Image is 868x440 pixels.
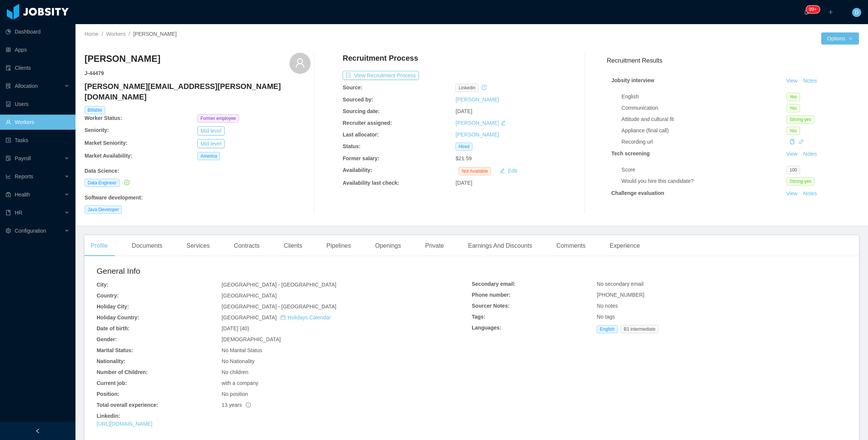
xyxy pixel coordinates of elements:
a: icon: appstoreApps [6,42,69,57]
button: Optionsicon: down [821,32,859,44]
span: Reports [15,173,33,179]
b: City: [97,282,108,288]
b: Date of birth: [97,325,129,331]
div: Clients [278,235,308,256]
span: linkedin [456,84,479,92]
span: Hired [456,143,472,151]
button: Notes [800,77,820,86]
strong: Tech screening [611,150,650,156]
b: Languages: [472,325,502,331]
strong: Jobsity interview [611,77,654,83]
span: D [855,8,859,17]
i: icon: book [6,210,11,215]
span: [GEOGRAPHIC_DATA] [222,293,277,299]
b: Total overall experience: [97,402,158,408]
span: / [102,31,103,37]
span: B1 intermediate [621,325,659,333]
span: No notes [597,303,618,309]
div: Communication [622,104,786,112]
span: with a company [222,380,258,386]
b: Nationality: [97,358,125,364]
button: icon: editEdit [497,166,520,175]
b: Market Availability: [85,153,132,159]
a: [PERSON_NAME] [456,132,499,138]
a: icon: pie-chartDashboard [6,24,69,39]
b: Country: [97,293,119,299]
span: [GEOGRAPHIC_DATA] - [GEOGRAPHIC_DATA] [222,282,336,288]
b: Marital Status: [97,347,133,353]
span: Configuration [15,228,46,234]
div: Recording url [622,138,786,146]
b: Gender: [97,336,117,342]
i: icon: bell [804,9,809,15]
span: [GEOGRAPHIC_DATA] - [GEOGRAPHIC_DATA] [222,304,336,310]
span: [PHONE_NUMBER] [597,292,644,298]
div: Experience [603,235,646,256]
button: Notes [800,150,820,159]
h4: Recruitment Process [343,53,418,63]
span: Health [15,192,30,198]
span: No Nationality [222,358,254,364]
span: Java Developer [85,205,122,214]
b: Status: [343,143,360,149]
span: Strong-yes [786,177,814,186]
div: Private [419,235,450,256]
b: Holiday Country: [97,314,139,320]
span: [GEOGRAPHIC_DATA] [222,314,331,320]
i: icon: plus [828,9,833,15]
span: info-circle [246,402,251,408]
b: Worker Status: [85,115,122,121]
div: Would you hire this candidate? [622,177,786,185]
div: No tags [597,313,847,321]
i: icon: file-protect [6,156,11,161]
i: icon: calendar [280,315,286,320]
b: Sourcer Notes: [472,303,509,309]
span: Strong-yes [786,115,814,124]
b: Position: [97,391,119,397]
span: [DATE] (40) [222,325,249,331]
b: Current job: [97,380,127,386]
i: icon: check-circle [124,180,129,185]
span: America [197,152,220,160]
div: Appliance (final call) [622,127,786,135]
b: Last allocator: [343,132,379,138]
i: icon: user [295,58,305,68]
h3: [PERSON_NAME] [85,53,160,65]
span: No children [222,369,248,375]
b: Seniority: [85,127,109,133]
span: Yes [786,93,800,101]
span: Billable [85,106,105,114]
a: icon: check-circle [123,179,129,186]
div: Copy [790,138,795,146]
div: Attitude and cultural fit [622,115,786,123]
a: [PERSON_NAME] [456,120,499,126]
i: icon: edit [500,120,506,126]
div: Pipelines [320,235,357,256]
b: Source: [343,84,362,90]
button: Mid level [197,139,224,148]
b: Software development : [85,195,143,201]
sup: 332 [806,6,820,13]
button: Notes [800,189,820,198]
i: icon: medicine-box [6,192,11,197]
i: icon: solution [6,83,11,89]
span: No Marital Status [222,347,262,353]
h4: [PERSON_NAME][EMAIL_ADDRESS][PERSON_NAME][DOMAIN_NAME] [85,81,311,102]
span: HR [15,210,22,216]
b: Availability: [343,167,372,173]
strong: J- 44479 [85,70,104,76]
a: [PERSON_NAME] [456,97,499,103]
b: Former salary: [343,155,379,161]
span: Former employee [197,114,239,123]
i: icon: history [482,85,487,90]
button: icon: exportView Recruitment Process [343,71,419,80]
i: icon: line-chart [6,174,11,179]
span: $21.59 [456,155,472,161]
b: Number of Children: [97,369,148,375]
a: icon: calendarHolidays Calendar [280,314,331,320]
a: icon: userWorkers [6,115,69,130]
div: Contracts [228,235,266,256]
span: / [129,31,130,37]
div: Profile [85,235,114,256]
a: icon: exportView Recruitment Process [343,72,419,78]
